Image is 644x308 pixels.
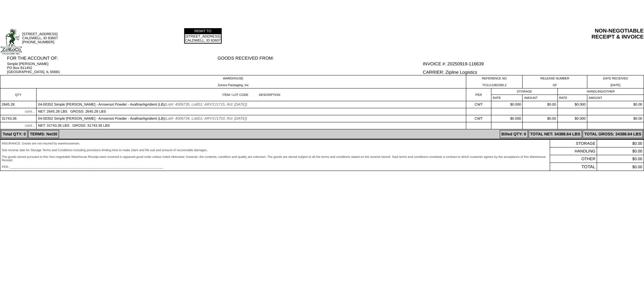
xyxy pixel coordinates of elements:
[0,115,37,122] td: 31743.36
[550,155,597,163] td: OTHER
[37,88,466,101] td: ITEM / LOT CODE DESCRIPTION
[0,101,37,108] td: 2645.28
[423,61,644,66] div: INVOICE #: 20250919-116639
[28,130,59,138] td: TERMS: Net30
[557,101,587,108] td: $0.000
[491,88,557,95] td: STORAGE
[500,130,528,138] td: Billed QTY: 0
[0,75,466,88] td: WAREHOUSE Zoroco Packaging, Inc
[37,101,466,108] td: 04-00352 Simple [PERSON_NAME] - Arrowroot Powder - Avafina/Agridient (LB)
[550,147,597,155] td: HANDLING
[583,130,643,138] td: TOTAL GROSS: 34388.64 LBS
[423,70,644,75] div: CARRIER: Zipline Logistics
[378,28,644,40] div: NON-NEGOTIABLE RECEIPT & INVOICE
[37,108,466,115] td: NET: 2645.28 LBS GROSS: 2645.28 LBS
[185,34,221,43] td: [STREET_ADDRESS] CALDWELL, ID 83607
[597,140,644,147] td: $0.00
[523,75,587,88] td: RELEASE NUMBER GF
[557,88,644,95] td: HANDLING/OTHER
[37,115,466,122] td: 04-00352 Simple [PERSON_NAME] - Arrowroot Powder - Avafina/Agridient (LB)
[523,101,557,108] td: $0.00
[587,101,644,108] td: $0.00
[25,110,35,114] span: cont...
[165,103,247,107] span: (Lot#: 4006735, LotID1: ARY/C/1715, Rct: [DATE])
[597,163,644,171] td: $0.00
[529,130,582,138] td: TOTAL NET: 34388.64 LBS
[523,115,557,122] td: $0.00
[2,142,548,169] div: INSURANCE: Goods are not insured by warehouseman. See reverse side for Storage Terms and Conditio...
[7,56,217,61] div: FOR THE ACCOUNT OF:
[550,163,597,171] td: TOTAL
[597,155,644,163] td: $0.00
[491,115,523,122] td: $0.000
[7,62,217,74] div: Simple [PERSON_NAME] PO Box 811452 [GEOGRAPHIC_DATA], IL 60681
[587,115,644,122] td: $0.00
[523,95,557,101] td: AMOUNT
[185,29,221,34] td: REMIT TO
[557,115,587,122] td: $0.000
[37,122,466,129] td: NET: 31743.36 LBS GROSS: 31743.36 LBS
[0,88,37,101] td: QTY
[557,95,587,101] td: RATE
[466,75,523,88] td: REFERENCE NO TO1111062383.2
[1,130,28,138] td: Total QTY: 0
[597,147,644,155] td: $0.00
[217,56,422,61] div: GOODS RECEIVED FROM:
[587,95,644,101] td: AMOUNT
[491,101,523,108] td: $0.000
[165,117,247,121] span: (Lot#: 4006734, LotID1: ARY/C/1703, Rct: [DATE])
[466,115,491,122] td: CWT
[466,88,491,101] td: PER
[587,75,644,88] td: DATE RECEIVED [DATE]
[550,140,597,147] td: STORAGE
[466,101,491,108] td: CWT
[25,124,35,128] span: cont...
[0,28,22,55] img: logoSmallFull.jpg
[491,95,523,101] td: RATE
